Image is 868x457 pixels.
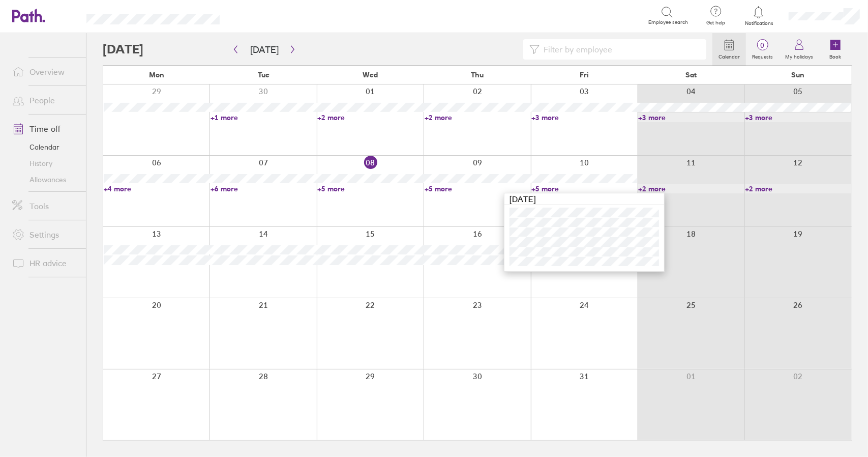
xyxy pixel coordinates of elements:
a: +2 more [638,184,744,193]
a: +3 more [531,113,637,122]
a: Allowances [4,172,86,188]
a: +5 more [425,184,530,193]
span: Get help [699,20,732,26]
button: [DATE] [242,41,287,58]
a: +5 more [317,184,423,193]
a: +2 more [425,113,530,122]
span: Wed [363,71,378,79]
span: Tue [258,71,270,79]
span: Mon [149,71,164,79]
a: Settings [4,224,86,245]
a: Calendar [712,33,746,66]
a: +6 more [211,184,316,193]
span: 0 [746,41,779,49]
label: My holidays [779,51,819,60]
a: Time off [4,119,86,139]
label: Book [824,51,848,60]
span: Thu [471,71,484,79]
a: +2 more [745,184,851,193]
a: Calendar [4,139,86,155]
a: +1 more [211,113,316,122]
a: People [4,90,86,110]
div: Search [247,11,273,20]
a: +2 more [317,113,423,122]
a: 0Requests [746,33,779,66]
a: Overview [4,62,86,82]
input: Filter by employee [540,40,700,59]
a: Book [819,33,852,66]
label: Requests [746,51,779,60]
span: Sun [792,71,805,79]
a: +3 more [638,113,744,122]
span: Notifications [742,20,775,26]
div: [DATE] [504,193,664,205]
a: Tools [4,196,86,216]
span: Fri [580,71,589,79]
a: +3 more [745,113,851,122]
span: Employee search [648,19,688,25]
span: Sat [685,71,697,79]
a: History [4,155,86,172]
a: My holidays [779,33,819,66]
a: +4 more [104,184,209,193]
a: Notifications [742,5,775,26]
a: HR advice [4,253,86,273]
a: +5 more [531,184,637,193]
label: Calendar [712,51,746,60]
